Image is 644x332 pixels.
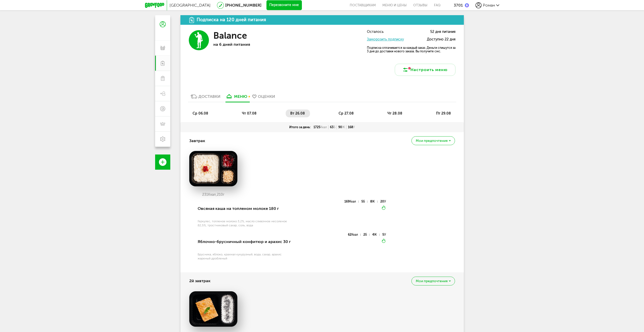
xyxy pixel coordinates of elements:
h3: Balance [213,30,247,41]
div: 62 [348,234,361,236]
div: 231 210 [189,193,237,197]
div: Подписка на 120 дней питания [197,17,266,22]
div: 5 [361,201,367,203]
span: Мои предпочтения [416,279,448,283]
span: чт 07.08 [242,111,257,116]
div: 1725 [312,125,328,129]
span: пт 29.08 [436,111,451,116]
span: Б [363,200,365,203]
h4: 2й завтрак [189,276,211,286]
div: 2 [363,234,369,236]
span: Роман [483,3,495,8]
span: Осталось [367,30,384,34]
div: Геркулес, топленое молоко 3,2%, масло сливочное несоленое 82,5%, тростниковый сахар, соль, вода [198,219,291,227]
button: Перезвоните мне [266,0,302,10]
span: чт 28.08 [387,111,402,116]
span: У [384,233,386,236]
a: Оценки [250,94,278,102]
span: [GEOGRAPHIC_DATA] [170,3,211,8]
span: У [384,200,386,203]
span: Б [334,125,335,129]
a: Доставки [188,94,223,102]
div: Оценки [258,94,275,99]
div: 4 [372,234,379,236]
span: У [353,125,355,129]
div: Брусника, яблоко, крахмал кукурузный, вода, сахар, арахис жареный дробленый [198,252,291,260]
div: 8 [370,201,377,203]
span: Ккал [351,233,358,236]
div: Овсяная каша на топленом молоке 180 г [198,200,291,217]
div: Доставки [198,94,220,99]
p: Подписка оплачивается за каждый заказ. Деньги спишутся за 3 дня до доставки нового заказа. Вы пол... [367,46,455,53]
img: big_jxPlLUqVmo6NnBxm.png [189,151,237,186]
span: Ж [372,200,375,203]
span: Б [365,233,367,236]
span: 52 дня питания [430,30,455,34]
span: вт 26.08 [290,111,305,116]
span: Ж [374,233,377,236]
div: 169 [344,201,359,203]
p: на 6 дней питания [213,42,287,47]
button: Настроить меню [395,64,455,76]
img: big_w77nsp6ZJU5rSIzz.png [189,291,237,327]
div: 90 [337,125,346,129]
span: Доступно 22 дня [427,38,455,41]
span: г [223,192,224,197]
span: ср 27.08 [339,111,354,116]
div: Яблочно-брусничный конфитюр и арахис 30 г [198,233,291,250]
img: icon.da23462.svg [189,17,194,23]
span: Мои предпочтения [416,139,448,143]
div: 20 [380,201,386,203]
span: ср 06.08 [193,111,208,116]
div: 5 [382,234,386,236]
div: 168 [346,125,356,129]
div: Итого за день: [288,125,312,129]
span: Ж [342,125,345,129]
a: меню [223,94,250,102]
div: 3701 [454,3,463,8]
span: Ккал [320,125,327,129]
a: Заморозить подписку [367,37,404,41]
a: [PHONE_NUMBER] [225,3,261,8]
div: 63 [328,125,337,129]
img: bonus_b.cdccf46.png [465,3,469,7]
span: Ккал, [208,192,217,197]
div: меню [234,94,247,99]
h4: Завтрак [189,136,205,146]
span: Ккал [349,200,356,203]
